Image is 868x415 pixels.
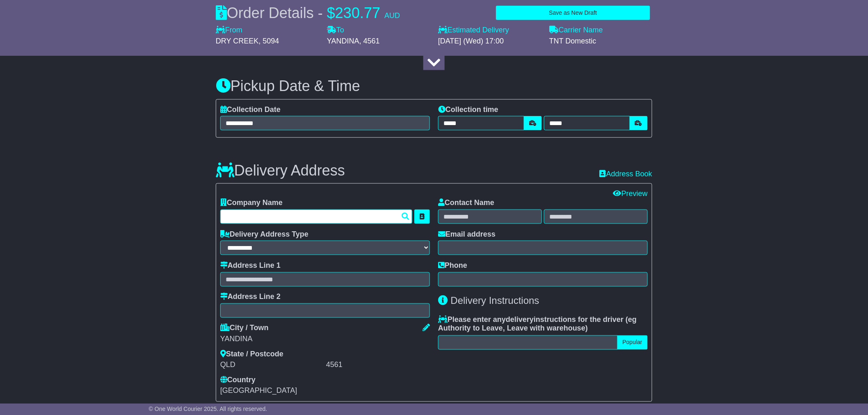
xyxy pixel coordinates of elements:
[216,162,345,179] h3: Delivery Address
[326,361,430,370] div: 4561
[220,387,297,395] span: [GEOGRAPHIC_DATA]
[220,198,283,207] label: Company Name
[327,26,344,35] label: To
[216,26,242,35] label: From
[216,4,400,22] div: Order Details -
[438,316,648,333] label: Please enter any instructions for the driver ( )
[438,230,496,239] label: Email address
[335,5,380,21] span: 230.77
[549,37,652,46] div: TNT Domestic
[220,293,281,302] label: Address Line 2
[220,335,430,344] div: YANDINA
[438,261,467,270] label: Phone
[438,26,541,35] label: Estimated Delivery
[600,170,652,178] a: Address Book
[327,37,359,45] span: YANDINA
[216,78,652,94] h3: Pickup Date & Time
[216,37,258,45] span: DRY CREEK
[549,26,603,35] label: Carrier Name
[451,295,539,306] span: Delivery Instructions
[506,316,534,324] span: delivery
[438,198,494,207] label: Contact Name
[220,350,283,359] label: State / Postcode
[220,105,281,114] label: Collection Date
[438,105,498,114] label: Collection time
[327,5,335,21] span: $
[438,37,541,46] div: [DATE] (Wed) 17:00
[613,189,648,198] a: Preview
[384,11,400,20] span: AUD
[258,37,279,45] span: , 5094
[220,324,269,333] label: City / Town
[438,316,637,333] span: eg Authority to Leave, Leave with warehouse
[220,261,281,270] label: Address Line 1
[220,230,308,239] label: Delivery Address Type
[220,361,324,370] div: QLD
[359,37,380,45] span: , 4561
[149,406,267,412] span: © One World Courier 2025. All rights reserved.
[220,376,256,385] label: Country
[617,335,648,350] button: Popular
[496,6,650,20] button: Save as New Draft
